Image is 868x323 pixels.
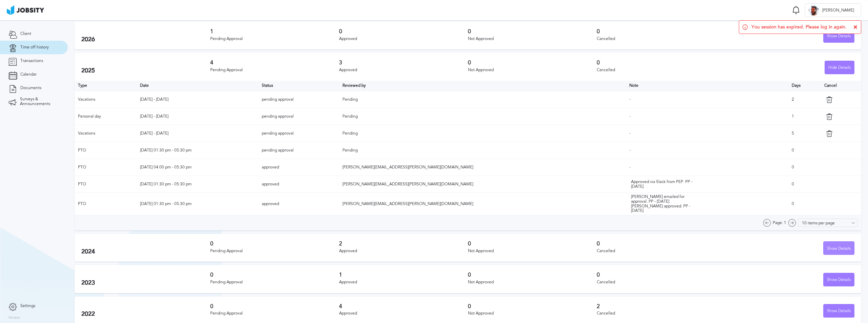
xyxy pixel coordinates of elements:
div: Show Details [824,29,854,43]
span: - [629,165,631,169]
h2: 2026 [81,36,210,43]
div: Show Details [824,273,854,287]
div: Cancelled [597,68,726,73]
td: pending approval [258,108,339,125]
div: Pending Approval [210,249,339,254]
div: Approved [339,311,468,316]
div: Not Approved [468,280,597,285]
img: ab4bad089aa723f57921c736e9817d99.png [7,5,44,15]
h2: 2025 [81,67,210,74]
td: 1 [788,108,821,125]
th: Toggle SortBy [626,81,788,91]
td: [DATE] - [DATE] [137,125,258,142]
button: Hide Details [825,61,854,74]
h3: 0 [597,28,726,35]
h2: 2022 [81,310,210,318]
h3: 0 [210,241,339,247]
td: 0 [788,142,821,159]
span: Calendar [20,72,37,77]
button: Show Details [823,241,854,255]
label: Version: [8,316,21,320]
h3: 0 [339,28,468,35]
div: Not Approved [468,311,597,316]
td: PTO [75,193,137,215]
div: Pending Approval [210,37,339,41]
td: PTO [75,176,137,193]
span: [PERSON_NAME][EMAIL_ADDRESS][PERSON_NAME][DOMAIN_NAME] [342,201,473,206]
td: approved [258,159,339,176]
td: pending approval [258,142,339,159]
span: Surveys & Announcements [20,97,59,106]
span: - [629,97,631,102]
div: Not Approved [468,68,597,73]
span: Pending [342,148,358,153]
div: Approved [339,280,468,285]
span: Client [20,32,31,36]
span: Transactions [20,59,43,63]
div: Approved [339,68,468,73]
div: Not Approved [468,249,597,254]
span: [PERSON_NAME] [819,8,857,13]
td: PTO [75,159,137,176]
span: Pending [342,114,358,119]
td: 5 [788,125,821,142]
td: 0 [788,159,821,176]
td: [DATE] - [DATE] [137,91,258,108]
h3: 0 [210,272,339,278]
span: You session has expired. Please log in again. [751,24,847,30]
div: Approved via Slack from PEP. PP - [DATE] [631,180,699,189]
h3: 0 [597,241,726,247]
th: Toggle SortBy [339,81,626,91]
h3: 0 [597,272,726,278]
span: Time off history [20,45,49,50]
span: Documents [20,86,41,90]
div: [PERSON_NAME] emailed for approval. PP - [DATE] [PERSON_NAME] approved. PP - [DATE] [631,195,699,213]
td: approved [258,193,339,215]
td: PTO [75,142,137,159]
td: [DATE] - [DATE] [137,108,258,125]
td: pending approval [258,125,339,142]
h3: 4 [339,303,468,309]
h3: 0 [468,28,597,35]
span: Settings [20,304,35,308]
div: Approved [339,37,468,41]
div: Hide Details [825,61,854,75]
h3: 1 [210,28,339,35]
td: Vacations [75,125,137,142]
td: 0 [788,193,821,215]
span: Pending [342,131,358,136]
td: pending approval [258,91,339,108]
div: Cancelled [597,249,726,254]
th: Days [788,81,821,91]
span: Pending [342,97,358,102]
h3: 2 [597,303,726,309]
div: Pending Approval [210,311,339,316]
h3: 0 [597,60,726,66]
span: Page: 1 [773,221,786,225]
td: approved [258,176,339,193]
div: Cancelled [597,311,726,316]
span: - [629,131,631,136]
span: [PERSON_NAME][EMAIL_ADDRESS][PERSON_NAME][DOMAIN_NAME] [342,182,473,186]
h2: 2023 [81,279,210,286]
button: Show Details [823,304,854,318]
div: Not Approved [468,37,597,41]
h3: 4 [210,60,339,66]
h3: 3 [339,60,468,66]
h3: 0 [468,60,597,66]
span: [PERSON_NAME][EMAIL_ADDRESS][PERSON_NAME][DOMAIN_NAME] [342,165,473,169]
h3: 2 [339,241,468,247]
td: [DATE] 01:30 pm - 05:30 pm [137,142,258,159]
td: 0 [788,176,821,193]
h3: 0 [210,303,339,309]
button: Show Details [823,29,854,43]
span: - [629,148,631,153]
span: - [629,114,631,119]
th: Cancel [821,81,861,91]
td: 2 [788,91,821,108]
button: A[PERSON_NAME] [805,3,861,17]
h3: 0 [468,241,597,247]
div: A [809,5,819,16]
td: [DATE] 04:00 pm - 05:30 pm [137,159,258,176]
